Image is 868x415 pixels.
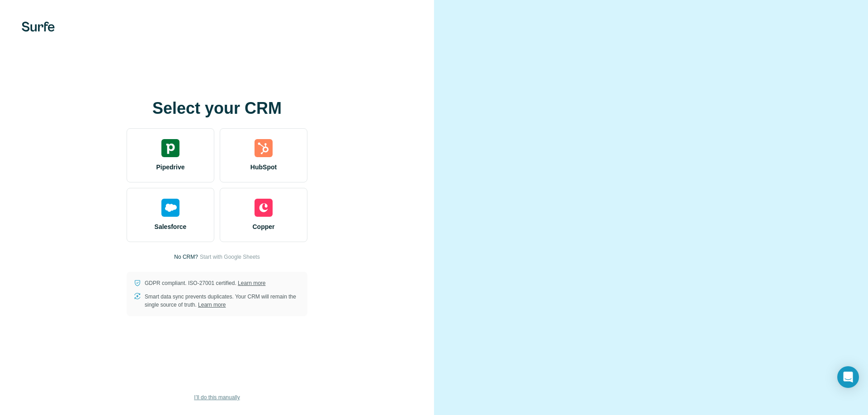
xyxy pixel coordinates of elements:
[194,393,240,401] span: I’ll do this manually
[161,139,179,157] img: pipedrive's logo
[174,253,198,261] p: No CRM?
[837,366,859,388] div: Open Intercom Messenger
[255,199,273,217] img: copper's logo
[255,139,273,157] img: hubspot's logo
[188,391,246,404] button: I’ll do this manually
[156,163,184,172] span: Pipedrive
[155,222,187,231] span: Salesforce
[127,99,307,117] h1: Select your CRM
[198,302,226,308] a: Learn more
[250,163,277,172] span: HubSpot
[238,280,265,286] a: Learn more
[200,253,260,261] button: Start with Google Sheets
[161,199,179,217] img: salesforce's logo
[145,293,300,309] p: Smart data sync prevents duplicates. Your CRM will remain the single source of truth.
[145,279,265,287] p: GDPR compliant. ISO-27001 certified.
[253,222,275,231] span: Copper
[22,22,55,32] img: Surfe's logo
